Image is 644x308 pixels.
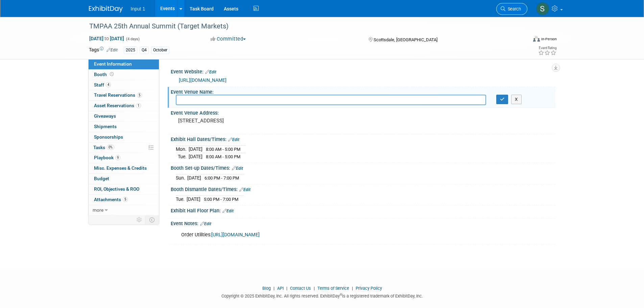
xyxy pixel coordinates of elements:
[290,286,311,291] a: Contact Us
[89,80,159,90] a: Staff4
[107,145,114,150] span: 0%
[89,205,159,215] a: more
[89,101,159,111] a: Asset Reservations1
[179,77,226,83] a: [URL][DOMAIN_NAME]
[89,90,159,100] a: Travel Reservations5
[94,176,109,181] span: Budget
[189,153,202,160] td: [DATE]
[171,163,555,172] div: Booth Set-up Dates/Times:
[374,37,437,42] span: Scottsdale, [GEOGRAPHIC_DATA]
[205,175,239,181] span: 6:00 PM - 7:00 PM
[103,36,110,41] span: to
[137,93,142,98] span: 5
[187,196,200,203] td: [DATE]
[340,293,342,297] sup: ®
[505,6,521,11] span: Search
[189,146,202,153] td: [DATE]
[176,146,189,153] td: Mon.
[171,218,555,227] div: Event Notes:
[356,286,382,291] a: Privacy Policy
[228,137,239,142] a: Edit
[487,35,557,45] div: Event Format
[94,72,115,77] span: Booth
[211,232,260,238] a: [URL][DOMAIN_NAME]
[171,206,555,214] div: Exhibit Hall Floor Plan:
[541,37,557,42] div: In-Person
[272,286,276,291] span: |
[89,143,159,153] a: Tasks0%
[176,153,189,160] td: Tue.
[206,154,240,159] span: 8:00 AM - 5:00 PM
[94,113,116,119] span: Giveaways
[171,87,555,95] div: Event Venue Name:
[89,35,124,42] span: [DATE] [DATE]
[262,286,271,291] a: Blog
[89,163,159,173] a: Misc. Expenses & Credits
[106,48,118,52] a: Edit
[94,103,141,108] span: Asset Reservations
[208,35,248,43] button: Committed
[89,153,159,163] a: Playbook9
[89,46,118,54] td: Tags
[94,82,111,88] span: Staff
[89,6,123,13] img: ExhibitDay
[106,82,111,87] span: 4
[176,174,187,182] td: Sun.
[123,197,128,202] span: 5
[145,215,159,224] td: Toggle Event Tabs
[93,207,103,213] span: more
[89,195,159,205] a: Attachments5
[171,134,555,143] div: Exhibit Hall Dates/Times:
[89,174,159,184] a: Budget
[89,122,159,132] a: Shipments
[511,95,522,104] button: X
[187,174,201,182] td: [DATE]
[94,61,132,67] span: Event Information
[222,209,234,213] a: Edit
[205,70,216,74] a: Edit
[93,145,114,150] span: Tasks
[94,124,117,129] span: Shipments
[134,215,145,224] td: Personalize Event Tab Strip
[350,286,355,291] span: |
[94,197,128,202] span: Attachments
[115,155,120,160] span: 9
[178,118,324,124] pre: [STREET_ADDRESS]
[285,286,289,291] span: |
[176,228,481,242] div: Order Utilities:
[89,111,159,121] a: Giveaways
[89,184,159,194] a: ROI, Objectives & ROO
[277,286,284,291] a: API
[171,184,555,193] div: Booth Dismantle Dates/Times:
[200,221,211,226] a: Edit
[109,72,115,77] span: Booth not reserved yet
[94,155,120,160] span: Playbook
[89,59,159,69] a: Event Information
[136,103,141,108] span: 1
[124,47,137,54] div: 2025
[206,147,240,152] span: 8:00 AM - 5:00 PM
[538,46,556,50] div: Event Rating
[89,70,159,80] a: Booth
[171,108,555,116] div: Event Venue Address:
[87,20,517,32] div: TMPAA 25th Annual Summit (Target Markets)
[125,37,140,41] span: (4 days)
[312,286,316,291] span: |
[536,2,549,15] img: Susan Stout
[496,3,527,15] a: Search
[94,186,139,192] span: ROI, Objectives & ROO
[89,132,159,142] a: Sponsorships
[94,134,123,140] span: Sponsorships
[317,286,349,291] a: Terms of Service
[204,197,238,202] span: 5:00 PM - 7:00 PM
[140,47,149,54] div: Q4
[171,67,555,75] div: Event Website:
[232,166,243,171] a: Edit
[176,196,187,203] td: Tue.
[131,6,145,11] span: Input 1
[94,92,142,98] span: Travel Reservations
[533,36,540,42] img: Format-Inperson.png
[151,47,169,54] div: October
[239,187,251,192] a: Edit
[94,165,147,171] span: Misc. Expenses & Credits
